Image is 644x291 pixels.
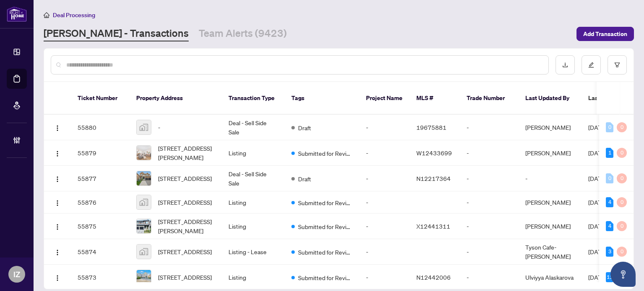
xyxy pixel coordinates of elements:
[51,219,64,233] button: Logo
[137,171,151,185] img: thumbnail-img
[222,82,285,115] th: Transaction Type
[51,245,64,258] button: Logo
[359,140,410,166] td: -
[588,175,607,182] span: [DATE]
[608,55,627,75] button: filter
[222,239,285,265] td: Listing - Lease
[610,262,636,287] button: Open asap
[222,166,285,191] td: Deal - Sell Side Sale
[460,115,519,140] td: -
[583,27,627,41] span: Add Transaction
[460,265,519,290] td: -
[298,247,353,257] span: Submitted for Review
[199,26,287,41] a: Team Alerts (9423)
[582,55,601,75] button: edit
[416,149,452,157] span: W12433699
[617,221,627,231] div: 0
[410,82,460,115] th: MLS #
[519,82,582,115] th: Last Updated By
[222,191,285,214] td: Listing
[460,140,519,166] td: -
[137,270,151,284] img: thumbnail-img
[71,191,130,214] td: 55876
[51,270,64,284] button: Logo
[137,245,151,259] img: thumbnail-img
[576,27,634,41] button: Add Transaction
[588,124,607,131] span: [DATE]
[54,150,61,157] img: Logo
[519,239,582,265] td: Tyson Cafe-[PERSON_NAME]
[158,273,212,282] span: [STREET_ADDRESS]
[51,121,64,134] button: Logo
[519,115,582,140] td: [PERSON_NAME]
[460,239,519,265] td: -
[222,140,285,166] td: Listing
[359,166,410,191] td: -
[588,62,594,68] span: edit
[519,191,582,214] td: [PERSON_NAME]
[54,224,61,230] img: Logo
[556,55,575,75] button: download
[130,82,222,115] th: Property Address
[54,200,61,206] img: Logo
[519,140,582,166] td: [PERSON_NAME]
[298,123,311,132] span: Draft
[222,115,285,140] td: Deal - Sell Side Sale
[158,144,215,162] span: [STREET_ADDRESS][PERSON_NAME]
[298,198,353,207] span: Submitted for Review
[71,82,130,115] th: Ticket Number
[519,214,582,239] td: [PERSON_NAME]
[359,82,410,115] th: Project Name
[71,265,130,290] td: 55873
[606,272,613,282] div: 11
[137,120,151,134] img: thumbnail-img
[588,93,639,103] span: Last Modified Date
[298,149,353,158] span: Submitted for Review
[71,115,130,140] td: 55880
[158,123,160,132] span: -
[222,265,285,290] td: Listing
[460,82,519,115] th: Trade Number
[71,166,130,191] td: 55877
[614,62,620,68] span: filter
[588,198,607,206] span: [DATE]
[51,196,64,209] button: Logo
[298,273,353,282] span: Submitted for Review
[416,124,447,131] span: 19675881
[617,247,627,257] div: 0
[54,125,61,131] img: Logo
[606,173,613,183] div: 0
[54,176,61,183] img: Logo
[51,146,64,160] button: Logo
[44,12,49,18] span: home
[158,198,212,207] span: [STREET_ADDRESS]
[617,148,627,158] div: 0
[606,148,613,158] div: 1
[606,221,613,231] div: 4
[359,214,410,239] td: -
[71,140,130,166] td: 55879
[158,174,212,183] span: [STREET_ADDRESS]
[460,166,519,191] td: -
[416,273,451,281] span: N12442006
[222,214,285,239] td: Listing
[71,239,130,265] td: 55874
[137,146,151,160] img: thumbnail-img
[562,62,568,68] span: download
[54,249,61,256] img: Logo
[359,115,410,140] td: -
[7,6,27,22] img: logo
[519,265,582,290] td: Ulviyya Alaskarova
[460,214,519,239] td: -
[158,217,215,235] span: [STREET_ADDRESS][PERSON_NAME]
[416,222,450,230] span: X12441311
[137,219,151,233] img: thumbnail-img
[617,173,627,183] div: 0
[285,82,359,115] th: Tags
[416,175,451,182] span: N12217364
[460,191,519,214] td: -
[606,197,613,207] div: 4
[588,248,607,255] span: [DATE]
[588,149,607,157] span: [DATE]
[588,222,607,230] span: [DATE]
